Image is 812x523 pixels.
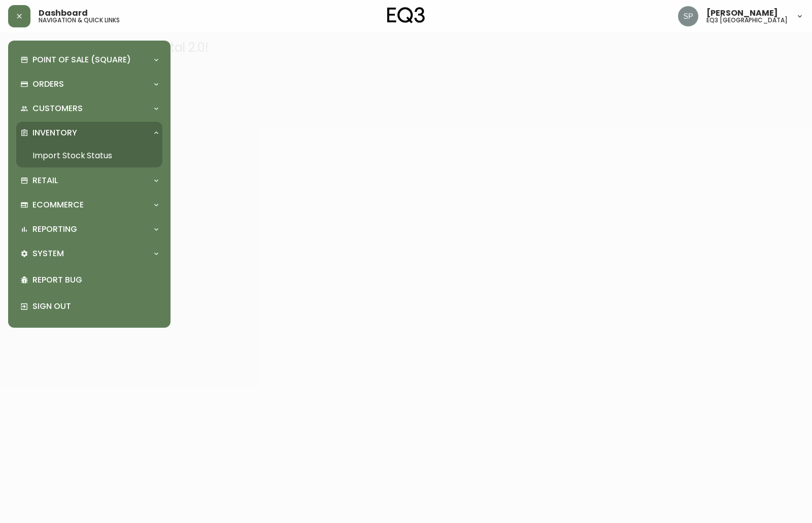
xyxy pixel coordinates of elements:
p: Sign Out [32,301,158,312]
div: Inventory [16,122,162,144]
div: Customers [16,97,162,120]
p: Report Bug [32,274,158,286]
img: logo [387,7,425,23]
p: Retail [32,175,58,186]
a: Import Stock Status [16,144,162,167]
h5: eq3 [GEOGRAPHIC_DATA] [706,17,788,23]
div: Orders [16,73,162,95]
div: System [16,242,162,265]
p: Orders [32,79,64,90]
div: Point of Sale (Square) [16,49,162,71]
img: 25c0ecf8c5ed261b7fd55956ee48612f [678,6,698,26]
div: Sign Out [16,293,162,320]
p: Point of Sale (Square) [32,54,131,65]
div: Report Bug [16,267,162,293]
p: System [32,248,64,259]
div: Ecommerce [16,194,162,216]
h5: navigation & quick links [39,17,120,23]
div: Reporting [16,218,162,240]
span: [PERSON_NAME] [706,9,778,17]
p: Customers [32,103,83,114]
p: Reporting [32,224,77,235]
span: Dashboard [39,9,88,17]
p: Inventory [32,127,77,138]
div: Retail [16,169,162,192]
p: Ecommerce [32,199,84,211]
